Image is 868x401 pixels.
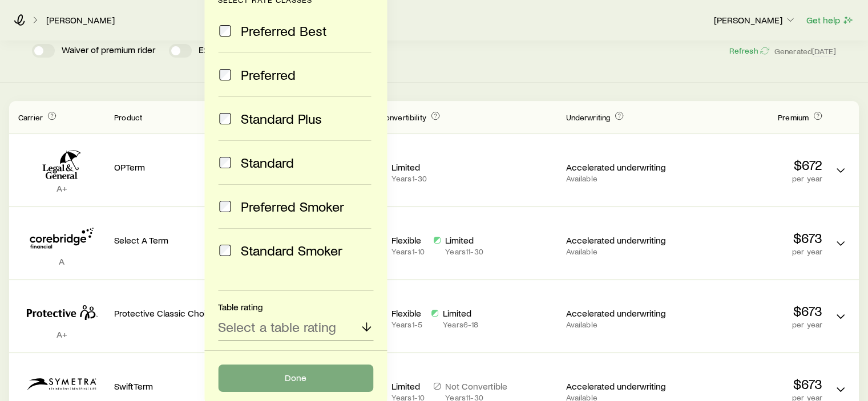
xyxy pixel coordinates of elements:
p: Years 1 - 10 [391,247,425,256]
p: [PERSON_NAME] [714,14,796,26]
p: Available [566,174,672,183]
p: $673 [681,230,822,246]
p: Extended convertibility [199,44,289,58]
a: [PERSON_NAME] [46,15,115,26]
p: Accelerated underwriting [566,380,672,392]
p: per year [681,320,822,329]
p: Flexible [391,307,422,319]
button: Refresh [728,46,769,56]
input: Preferred Best [219,25,231,37]
button: Get help [806,14,854,27]
p: SwiftTerm [114,380,256,392]
p: A [18,256,105,267]
p: Available [566,247,672,256]
button: [PERSON_NAME] [713,14,797,27]
p: Limited [391,380,425,392]
p: per year [681,247,822,256]
p: $673 [681,376,822,392]
span: Generated [774,46,836,56]
p: $672 [681,157,822,173]
span: Underwriting [566,112,610,122]
p: Limited [445,234,483,246]
p: A+ [18,183,105,194]
p: Years 1 - 30 [391,174,427,183]
p: Limited [391,161,427,173]
p: Years 6 - 18 [443,320,478,329]
span: [DATE] [812,46,836,56]
span: Product [114,112,142,122]
p: Available [566,320,672,329]
p: per year [681,174,822,183]
p: Accelerated underwriting [566,161,672,173]
p: Select A Term [114,234,256,246]
span: Carrier [18,112,43,122]
p: Waiver of premium rider [62,44,155,58]
p: OPTerm [114,161,256,173]
p: Protective Classic Choice Term [114,307,256,319]
p: Not Convertible [445,380,507,392]
span: Convertibility [380,112,426,122]
p: Accelerated underwriting [566,234,672,246]
p: Years 11 - 30 [445,247,483,256]
span: Preferred Best [241,23,327,39]
p: $673 [681,303,822,319]
span: Premium [778,112,809,122]
p: Accelerated underwriting [566,307,672,319]
p: A+ [18,329,105,340]
p: Flexible [391,234,425,246]
p: Limited [443,307,478,319]
p: Years 1 - 5 [391,320,422,329]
